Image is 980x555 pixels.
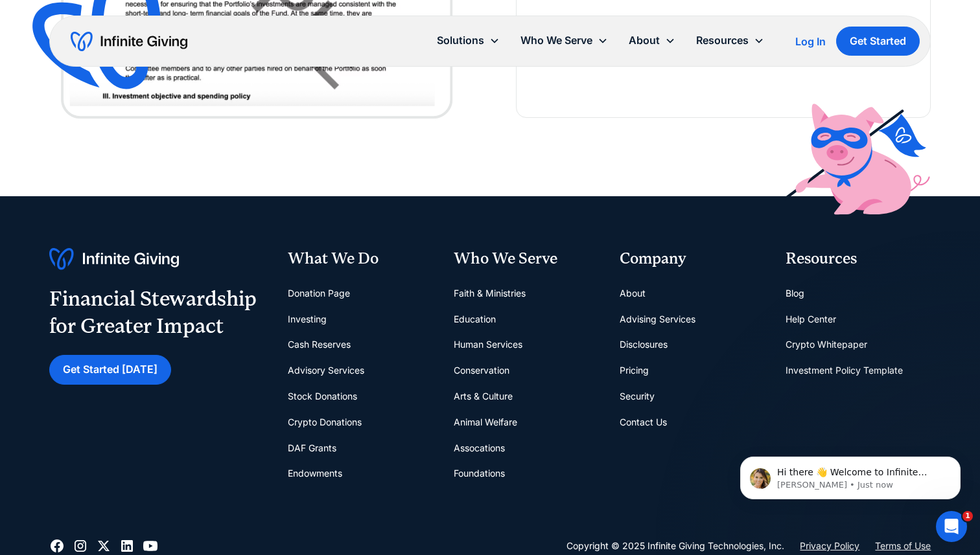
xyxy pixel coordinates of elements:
[454,306,496,332] a: Education
[454,460,505,486] a: Foundations
[454,248,599,270] div: Who We Serve
[437,32,484,49] div: Solutions
[618,27,686,54] div: About
[786,306,836,332] a: Help Center
[836,27,920,56] a: Get Started
[288,383,357,409] a: Stock Donations
[288,248,433,270] div: What We Do
[686,27,775,54] div: Resources
[454,409,517,435] a: Animal Welfare
[510,27,618,54] div: Who We Serve
[520,32,592,49] div: Who We Serve
[962,511,973,521] span: 1
[800,538,859,554] a: Privacy Policy
[49,286,257,339] div: Financial Stewardship for Greater Impact
[620,332,668,357] a: Disclosures
[454,357,509,383] a: Conservation
[721,429,980,520] iframe: Intercom notifications message
[875,538,931,554] a: Terms of Use
[620,248,765,270] div: Company
[454,280,526,306] a: Faith & Ministries
[426,27,510,54] div: Solutions
[620,280,646,306] a: About
[786,357,903,383] a: Investment Policy Template
[795,36,826,47] div: Log In
[49,355,171,384] a: Get Started [DATE]
[786,248,931,270] div: Resources
[454,435,505,461] a: Assocations
[795,34,826,49] a: Log In
[288,409,362,435] a: Crypto Donations
[786,280,804,306] a: Blog
[620,357,649,383] a: Pricing
[620,306,695,332] a: Advising Services
[454,383,513,409] a: Arts & Culture
[288,435,336,461] a: DAF Grants
[620,409,667,435] a: Contact Us
[288,357,364,383] a: Advisory Services
[786,332,867,357] a: Crypto Whitepaper
[936,511,967,542] iframe: Intercom live chat
[696,32,749,49] div: Resources
[288,306,327,332] a: Investing
[71,31,187,52] a: home
[288,460,342,486] a: Endowments
[288,280,350,306] a: Donation Page
[620,383,655,409] a: Security
[454,332,522,357] a: Human Services
[566,538,784,554] div: Copyright © 2025 Infinite Giving Technologies, Inc.
[288,332,351,357] a: Cash Reserves
[629,32,660,49] div: About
